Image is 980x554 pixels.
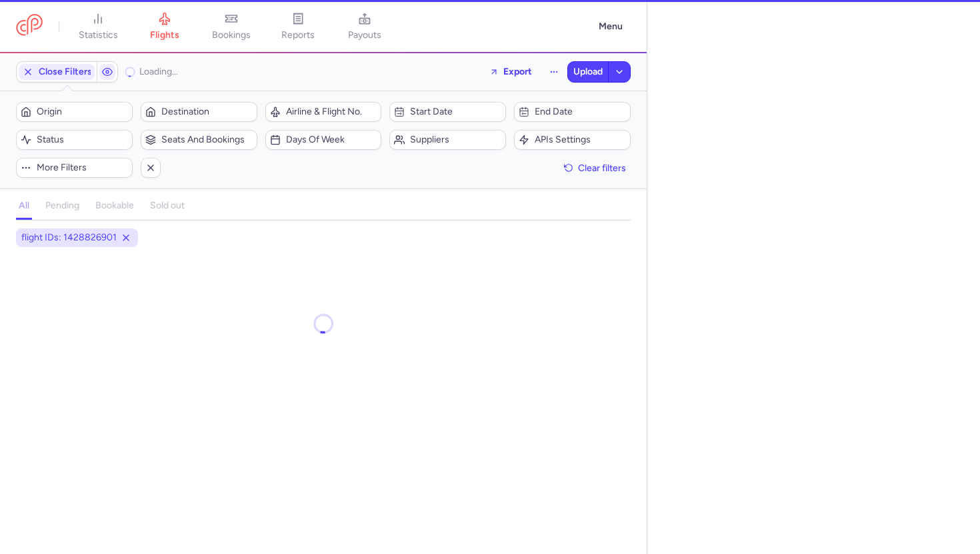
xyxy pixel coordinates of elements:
[39,67,92,77] span: Close Filters
[17,62,97,82] button: Close Filters
[65,12,131,41] a: statistics
[79,29,118,41] span: statistics
[141,102,257,122] button: Destination
[37,162,128,173] span: More filters
[535,107,626,117] span: End date
[161,135,253,145] span: Seats and bookings
[331,12,398,41] a: payouts
[161,107,253,117] span: Destination
[16,130,133,150] button: Status
[37,107,128,117] span: Origin
[389,102,506,122] button: Start date
[131,12,198,41] a: flights
[559,158,631,178] button: Clear filters
[139,66,178,77] span: Loading...
[481,61,541,83] button: Export
[573,67,603,77] span: Upload
[198,12,265,41] a: bookings
[16,14,43,39] a: CitizenPlane red outlined logo
[21,231,117,244] span: flight IDs: 1428826901
[16,102,133,122] button: Origin
[389,130,506,150] button: Suppliers
[514,102,631,122] button: End date
[410,135,501,145] span: Suppliers
[578,163,626,173] span: Clear filters
[410,107,501,117] span: Start date
[265,102,382,122] button: Airline & Flight No.
[503,67,532,77] span: Export
[141,130,257,150] button: Seats and bookings
[16,158,133,178] button: More filters
[591,14,631,39] button: Menu
[286,107,377,117] span: Airline & Flight No.
[568,62,608,82] button: Upload
[265,12,331,41] a: reports
[535,135,626,145] span: APIs settings
[281,29,315,41] span: reports
[286,135,377,145] span: Days of week
[150,29,179,41] span: flights
[348,29,381,41] span: payouts
[37,135,128,145] span: Status
[514,130,631,150] button: APIs settings
[265,130,382,150] button: Days of week
[212,29,251,41] span: bookings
